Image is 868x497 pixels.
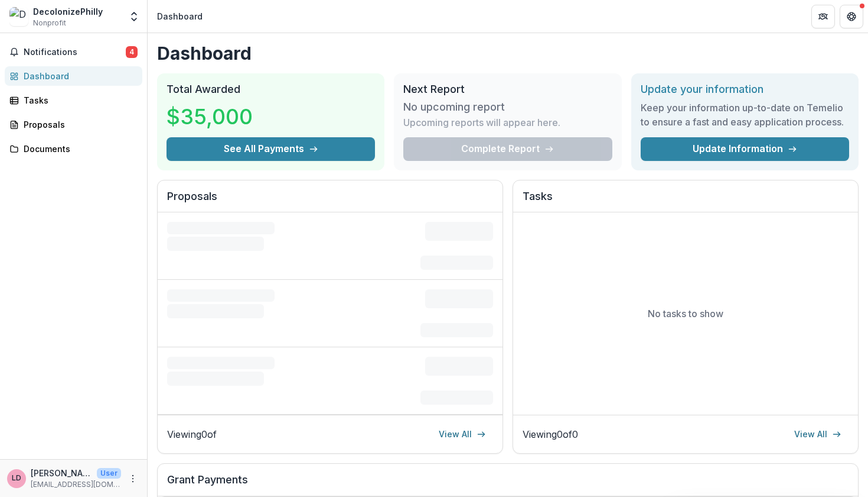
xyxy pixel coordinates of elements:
div: Lakesha Datts [12,475,21,482]
a: Dashboard [5,66,142,86]
p: No tasks to show [648,306,723,321]
a: View All [432,425,493,444]
p: [PERSON_NAME] [31,467,92,479]
span: Notifications [24,47,126,57]
span: Nonprofit [33,18,66,28]
button: See All Payments [167,137,375,161]
a: View All [787,425,849,444]
h1: Dashboard [157,43,859,64]
button: Partners [811,5,835,28]
a: Tasks [5,91,142,110]
span: 4 [126,46,138,58]
a: Update Information [641,137,849,161]
div: Documents [24,143,133,155]
p: Viewing 0 of 0 [523,427,578,441]
div: DecolonizePhilly [33,5,103,18]
h3: $35,000 [167,101,255,133]
p: Upcoming reports will appear here. [403,115,560,130]
a: Documents [5,139,142,159]
h2: Update your information [641,83,849,96]
h2: Proposals [167,190,493,212]
h3: Keep your information up-to-date on Temelio to ensure a fast and easy application process. [641,101,849,129]
button: Get Help [840,5,863,28]
h2: Tasks [523,190,849,212]
button: Open entity switcher [126,5,142,28]
div: Tasks [24,94,133,106]
div: Dashboard [157,10,203,22]
p: [EMAIL_ADDRESS][DOMAIN_NAME] [31,479,121,490]
button: Notifications4 [5,43,142,62]
h2: Total Awarded [167,83,375,96]
img: DecolonizePhilly [9,7,28,26]
h3: No upcoming report [403,101,505,114]
h2: Next Report [403,83,612,96]
nav: breadcrumb [152,8,207,25]
h2: Grant Payments [167,473,849,496]
button: More [126,472,140,486]
p: Viewing 0 of [167,427,217,441]
a: Proposals [5,115,142,134]
p: User [97,468,121,479]
div: Dashboard [24,70,133,82]
div: Proposals [24,118,133,131]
